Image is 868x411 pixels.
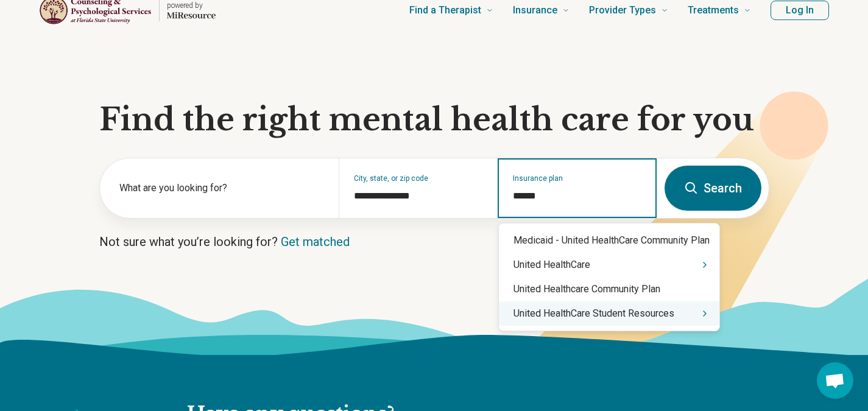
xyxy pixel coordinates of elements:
[281,234,350,249] a: Get matched
[665,166,761,211] button: Search
[99,233,769,250] p: Not sure what you’re looking for?
[499,301,719,326] div: United HealthCare Student Resources
[119,181,324,195] label: What are you looking for?
[409,2,481,19] span: Find a Therapist
[817,362,853,399] div: Open chat
[513,2,557,19] span: Insurance
[589,2,656,19] span: Provider Types
[499,253,719,277] div: United HealthCare
[499,228,719,326] div: Suggestions
[167,1,216,10] p: powered by
[99,102,769,138] h1: Find the right mental health care for you
[688,2,739,19] span: Treatments
[771,1,829,20] button: Log In
[499,228,719,253] div: Medicaid - United HealthСare Community Plan
[499,277,719,301] div: United Healthcare Community Plan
